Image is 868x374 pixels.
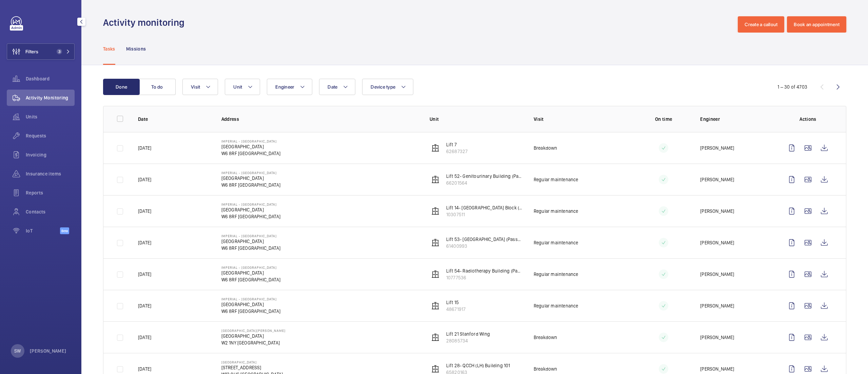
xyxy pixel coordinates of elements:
[138,116,211,123] p: Date
[700,334,734,341] p: [PERSON_NAME]
[221,301,280,308] p: [GEOGRAPHIC_DATA]
[221,265,280,269] p: Imperial - [GEOGRAPHIC_DATA]
[221,360,283,364] p: [GEOGRAPHIC_DATA]
[328,84,337,90] span: Date
[191,84,200,90] span: Visit
[221,182,280,188] p: W6 8RF [GEOGRAPHIC_DATA]
[221,333,285,339] p: [GEOGRAPHIC_DATA]
[777,83,807,90] div: 1 – 30 of 4703
[221,238,280,245] p: [GEOGRAPHIC_DATA]
[784,116,832,123] p: Actions
[446,141,468,148] p: Lift 7
[267,79,312,95] button: Engineer
[700,239,734,246] p: [PERSON_NAME]
[431,270,439,278] img: elevator.svg
[60,227,69,234] span: Beta
[221,364,283,371] p: [STREET_ADDRESS]
[26,170,75,177] span: Insurance items
[431,239,439,247] img: elevator.svg
[700,271,734,278] p: [PERSON_NAME]
[103,79,140,95] button: Done
[431,333,439,341] img: elevator.svg
[7,43,75,60] button: Filters3
[787,16,846,33] button: Book an appointment
[138,334,151,341] p: [DATE]
[221,329,285,333] p: [GEOGRAPHIC_DATA][PERSON_NAME]
[221,171,280,175] p: Imperial - [GEOGRAPHIC_DATA]
[700,366,734,372] p: [PERSON_NAME]
[638,116,689,123] p: On time
[221,308,280,315] p: W6 8RF [GEOGRAPHIC_DATA]
[700,302,734,309] p: [PERSON_NAME]
[534,334,557,341] p: Breakdown
[14,348,21,354] p: SW
[446,274,523,281] p: 10777536
[700,145,734,151] p: [PERSON_NAME]
[138,176,151,183] p: [DATE]
[431,302,439,310] img: elevator.svg
[700,176,734,183] p: [PERSON_NAME]
[221,150,280,157] p: W6 8RF [GEOGRAPHIC_DATA]
[103,45,115,52] p: Tasks
[138,366,151,372] p: [DATE]
[221,276,280,283] p: W6 8RF [GEOGRAPHIC_DATA]
[430,116,523,123] p: Unit
[446,337,490,344] p: 28085734
[431,175,439,184] img: elevator.svg
[700,116,773,123] p: Engineer
[446,362,510,369] p: Lift 28- QCCH (LH) Building 101
[534,116,627,123] p: Visit
[26,113,75,120] span: Units
[431,207,439,215] img: elevator.svg
[221,297,280,301] p: Imperial - [GEOGRAPHIC_DATA]
[446,306,466,313] p: 48671917
[700,208,734,214] p: [PERSON_NAME]
[57,49,62,54] span: 3
[225,79,260,95] button: Unit
[738,16,784,33] button: Create a callout
[534,239,578,246] p: Regular maintenance
[446,299,466,306] p: Lift 15
[103,16,189,29] h1: Activity monitoring
[446,267,523,274] p: Lift 54- Radiotherapy Building (Passenger)
[26,75,75,82] span: Dashboard
[138,302,151,309] p: [DATE]
[534,176,578,183] p: Regular maintenance
[446,243,523,249] p: 61400993
[446,148,468,155] p: 62687327
[534,208,578,214] p: Regular maintenance
[26,227,60,234] span: IoT
[26,208,75,215] span: Contacts
[139,79,176,95] button: To do
[182,79,218,95] button: Visit
[446,204,523,211] p: Lift 14- [GEOGRAPHIC_DATA] Block (Passenger)
[25,48,38,55] span: Filters
[221,175,280,182] p: [GEOGRAPHIC_DATA]
[30,348,66,354] p: [PERSON_NAME]
[446,173,523,180] p: Lift 52- Genitourinary Building (Passenger)
[446,180,523,186] p: 66201564
[534,302,578,309] p: Regular maintenance
[221,206,280,213] p: [GEOGRAPHIC_DATA]
[534,366,557,372] p: Breakdown
[138,208,151,214] p: [DATE]
[275,84,294,90] span: Engineer
[138,145,151,151] p: [DATE]
[138,239,151,246] p: [DATE]
[221,234,280,238] p: Imperial - [GEOGRAPHIC_DATA]
[446,331,490,337] p: Lift 21 Stanford Wing
[221,269,280,276] p: [GEOGRAPHIC_DATA]
[446,211,523,218] p: 10307511
[221,116,419,123] p: Address
[431,144,439,152] img: elevator.svg
[221,339,285,346] p: W2 1NY [GEOGRAPHIC_DATA]
[26,132,75,139] span: Requests
[221,213,280,220] p: W6 8RF [GEOGRAPHIC_DATA]
[138,271,151,278] p: [DATE]
[446,236,523,243] p: Lift 53- [GEOGRAPHIC_DATA] (Passenger)
[431,365,439,373] img: elevator.svg
[221,139,280,143] p: Imperial - [GEOGRAPHIC_DATA]
[26,189,75,196] span: Reports
[221,245,280,251] p: W6 8RF [GEOGRAPHIC_DATA]
[534,271,578,278] p: Regular maintenance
